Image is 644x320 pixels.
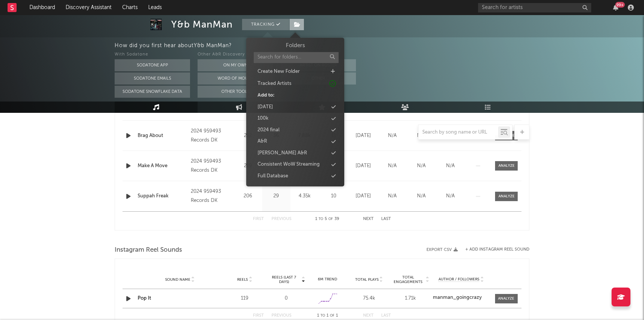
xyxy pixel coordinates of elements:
[426,248,458,252] button: Export CSV
[258,126,279,134] div: 2024 final
[381,217,391,221] button: Last
[115,72,190,85] button: Sodatone Emails
[237,277,248,282] span: Reels
[363,217,374,221] button: Next
[198,86,273,98] button: Other Tools
[439,277,479,282] span: Author / Followers
[115,246,182,255] span: Instagram Reel Sounds
[258,115,268,122] div: 100k
[254,52,339,63] input: Search for folders...
[465,248,529,252] button: + Add Instagram Reel Sound
[236,162,260,170] div: 219
[267,295,305,302] div: 0
[409,192,434,200] div: N/A
[264,192,288,200] div: 29
[138,192,187,200] a: Suppah Freak
[271,314,291,318] button: Previous
[285,42,305,50] h3: Folders
[271,217,291,221] button: Previous
[258,68,300,75] div: Create New Folder
[320,314,325,317] span: to
[355,277,379,282] span: Total Plays
[292,192,317,200] div: 4.35k
[198,59,273,71] button: On My Own
[419,129,498,135] input: Search by song name or URL
[115,50,190,59] div: With Sodatone
[258,149,307,157] div: [PERSON_NAME] A&R
[613,5,618,11] button: 99+
[458,248,529,252] div: + Add Instagram Reel Sound
[258,161,320,168] div: Consistent WoW Streaming
[138,296,151,301] a: Pop It
[380,162,405,170] div: N/A
[409,162,434,170] div: N/A
[438,192,463,200] div: N/A
[165,277,190,282] span: Sound Name
[138,162,187,170] a: Make A Move
[320,192,347,200] div: 10
[258,138,267,145] div: A&R
[380,192,405,200] div: N/A
[115,86,190,98] button: Sodatone Snowflake Data
[258,103,273,111] div: [DATE]
[253,217,264,221] button: First
[253,314,264,318] button: First
[115,41,644,50] div: How did you first hear about Y&b ManMan ?
[330,314,334,317] span: of
[191,157,232,175] div: 2024 959493 Records DK
[433,295,489,300] a: manman_goingcrazy
[198,50,273,59] div: Other A&R Discovery Methods
[328,217,333,221] span: of
[381,314,391,318] button: Last
[309,277,347,282] div: 6M Trend
[392,275,425,284] span: Total Engagements
[258,80,291,88] div: Tracked Artists
[392,295,429,302] div: 1.71k
[226,295,264,302] div: 119
[615,2,625,8] div: 99 +
[258,92,274,99] div: Add to:
[319,217,323,221] span: to
[191,187,232,205] div: 2024 959493 Records DK
[351,162,376,170] div: [DATE]
[242,19,289,30] button: Tracking
[267,275,301,284] span: Reels (last 7 days)
[363,314,374,318] button: Next
[171,19,233,30] div: Y&b ManMan
[478,3,591,12] input: Search for artists
[258,172,288,180] div: Full Database
[433,295,482,300] strong: manman_goingcrazy
[198,72,273,85] button: Word Of Mouth
[351,192,376,200] div: [DATE]
[236,192,260,200] div: 206
[438,162,463,170] div: N/A
[115,59,190,71] button: Sodatone App
[307,215,348,224] div: 1 5 39
[350,295,388,302] div: 75.4k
